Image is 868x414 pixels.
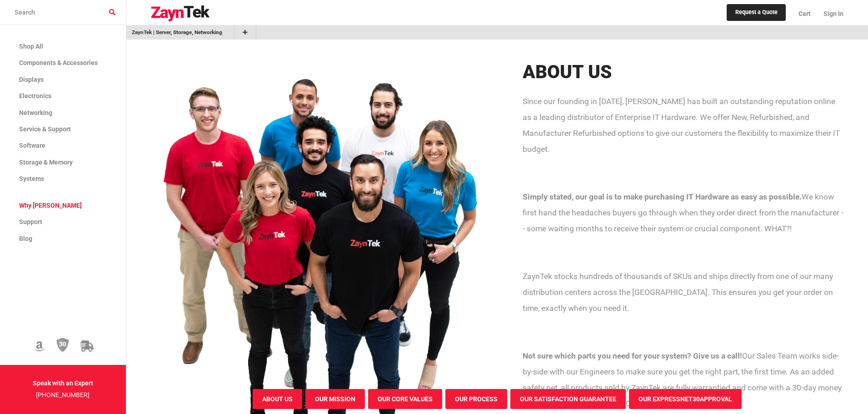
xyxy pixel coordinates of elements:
span: Electronics [19,92,51,100]
button: OUR CORE VALUES [368,389,442,409]
span: Blog [19,235,32,242]
span: Shop All [19,43,43,50]
h2: ABOUT US [523,62,844,83]
strong: Speak with an Expert [33,379,93,387]
img: 30 Day Return Policy [56,337,69,353]
button: OUR PROCESS [445,389,507,409]
p: We know first hand the headaches buyers go through when they order direct from the manufacturer -... [523,189,844,237]
button: ABOUT US [253,389,302,409]
span: Support [19,218,42,225]
b: Simply stated, our goal is to make purchasing IT Hardware as easy as possible. [523,192,802,201]
a: Cart [792,2,817,25]
span: Systems [19,175,44,182]
span: Cart [798,10,811,17]
a: [PHONE_NUMBER] [36,391,90,399]
span: Components & Accessories [19,59,98,66]
a: go to / [132,28,223,37]
span: NET30 [680,395,700,403]
p: Our Sales Team works side-by-side with our Engineers to make sure you get the right part, the fir... [523,348,844,412]
span: Service & Support [19,125,71,133]
p: Since our founding in [DATE], [PERSON_NAME] has built an outstanding reputation online as a leadi... [523,94,844,157]
img: logo [150,5,210,22]
a: Sign In [817,2,843,25]
b: Not sure which parts you need for your system? Give us a call! [523,351,742,360]
span: Software [19,142,45,149]
span: Why [PERSON_NAME] [19,202,82,209]
button: OUR MISSION [305,389,365,409]
a: Remove Bookmark [223,28,229,37]
span: Networking [19,109,52,116]
a: Request a Quote [727,4,786,21]
span: Storage & Memory [19,159,73,166]
span: Displays [19,76,44,83]
button: OUR SATISFACTION GUARANTEE [510,389,626,409]
p: ZaynTek stocks hundreds of thousands of SKUs and ships directly from one of our many distribution... [523,269,844,316]
button: OUR EXPRESSNET30APPROVAL [629,389,742,409]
